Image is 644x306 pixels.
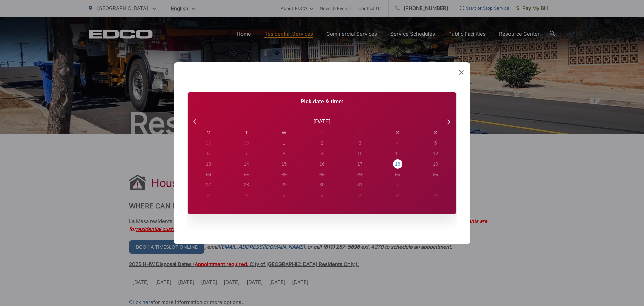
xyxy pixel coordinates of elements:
[395,171,400,178] div: 25
[265,129,303,136] div: W
[245,150,248,157] div: 7
[303,129,341,136] div: T
[357,150,363,157] div: 10
[433,150,438,157] div: 12
[244,161,249,168] div: 14
[283,192,285,199] div: 5
[341,129,379,136] div: F
[281,181,287,188] div: 29
[396,181,399,188] div: 1
[207,150,210,157] div: 6
[321,150,323,157] div: 9
[434,181,437,188] div: 2
[359,140,361,147] div: 3
[245,192,248,199] div: 4
[244,171,249,178] div: 21
[357,161,363,168] div: 17
[379,129,417,136] div: S
[434,140,437,147] div: 5
[207,192,210,199] div: 3
[244,140,249,147] div: 30
[359,192,361,199] div: 7
[244,181,249,188] div: 28
[357,171,363,178] div: 24
[321,192,323,199] div: 6
[206,140,211,147] div: 29
[396,192,399,199] div: 8
[319,181,325,188] div: 30
[319,161,325,168] div: 16
[396,140,399,147] div: 4
[283,140,285,147] div: 1
[206,181,211,188] div: 27
[206,171,211,178] div: 20
[283,150,285,157] div: 8
[395,150,400,157] div: 11
[190,129,227,136] div: M
[188,97,456,105] p: Pick date & time:
[357,181,363,188] div: 31
[227,129,265,136] div: T
[314,117,330,125] div: [DATE]
[281,161,287,168] div: 15
[433,161,438,168] div: 19
[395,161,400,168] div: 18
[321,140,323,147] div: 2
[319,171,325,178] div: 23
[281,171,287,178] div: 22
[433,171,438,178] div: 26
[206,161,211,168] div: 13
[434,192,437,199] div: 9
[417,129,454,136] div: S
